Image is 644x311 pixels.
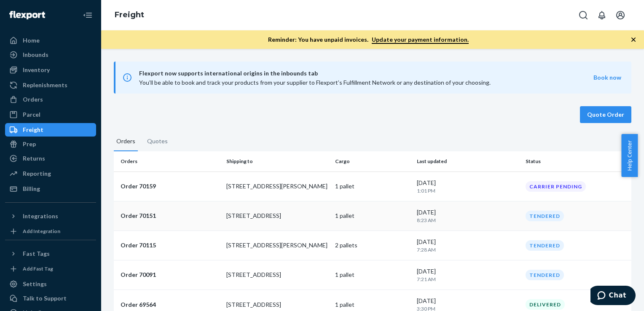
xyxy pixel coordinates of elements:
button: Fast Tags [5,247,96,260]
div: Parcel [23,110,40,119]
a: Inventory [5,63,96,77]
p: Order 70091 [121,271,220,279]
span: Flexport now supports international origins in the inbounds tab [139,68,593,78]
p: 2 pallets [335,241,410,249]
p: 8:23 AM [417,217,519,224]
p: 1 pallet [335,182,410,190]
a: Home [5,34,96,47]
div: Prep [23,140,36,148]
p: [STREET_ADDRESS][PERSON_NAME] [226,241,329,249]
p: 1:01 PM [417,187,519,194]
a: Update your payment information. [372,36,469,44]
button: Quote Order [580,106,631,123]
div: Fast Tags [23,249,50,258]
p: [STREET_ADDRESS] [226,212,329,220]
p: 1 pallet [335,212,410,220]
p: Order 70115 [121,241,220,249]
button: Quotes [145,137,170,150]
button: Open account menu [612,7,629,24]
a: Returns [5,152,96,165]
div: Home [23,36,40,45]
div: Add Integration [23,228,60,235]
div: Inbounds [23,51,48,59]
div: [DATE] [417,179,519,194]
a: Add Integration [5,226,96,236]
p: Order 70159 [121,182,220,190]
a: Billing [5,182,96,196]
a: Parcel [5,108,96,121]
ol: breadcrumbs [108,3,151,27]
div: Talk to Support [23,294,67,303]
p: [STREET_ADDRESS][PERSON_NAME] [226,182,329,190]
div: Replenishments [23,81,67,89]
p: [STREET_ADDRESS] [226,300,329,309]
img: Flexport logo [9,11,45,19]
iframe: Opens a widget where you can chat to one of our agents [590,286,636,307]
div: Integrations [23,212,58,220]
a: Inbounds [5,48,96,62]
button: Open Search Box [575,7,592,24]
button: Book now [593,73,621,82]
button: Orders [114,137,138,151]
span: You’ll be able to book and track your products from your supplier to Flexport’s Fulfillment Netwo... [139,79,491,86]
div: Orders [23,95,43,104]
a: Settings [5,277,96,291]
div: Returns [23,154,45,163]
th: Status [522,151,631,172]
div: [DATE] [417,208,519,224]
a: Add Fast Tag [5,264,96,274]
p: 1 pallet [335,300,410,309]
div: DELIVERED [526,299,565,310]
div: Billing [23,185,40,193]
div: [DATE] [417,267,519,283]
a: Reporting [5,167,96,180]
p: Reminder: You have unpaid invoices. [268,35,469,44]
th: Shipping to [223,151,332,172]
p: Order 69564 [121,300,220,309]
button: Integrations [5,209,96,223]
a: Freight [115,10,144,19]
div: TENDERED [526,211,564,221]
p: [STREET_ADDRESS] [226,271,329,279]
a: Prep [5,137,96,151]
button: Close Navigation [79,7,96,24]
p: Order 70151 [121,212,220,220]
p: 1 pallet [335,271,410,279]
a: Orders [5,93,96,106]
div: [DATE] [417,238,519,253]
div: TENDERED [526,270,564,280]
p: 7:21 AM [417,276,519,283]
div: TENDERED [526,240,564,251]
div: Settings [23,280,47,288]
button: Help Center [621,134,638,177]
th: Last updated [413,151,523,172]
p: 7:28 AM [417,246,519,253]
div: Freight [23,126,43,134]
div: Add Fast Tag [23,265,53,272]
div: Reporting [23,169,51,178]
th: Orders [114,151,223,172]
div: Inventory [23,66,50,74]
div: CARRIER PENDING [526,181,586,192]
a: Replenishments [5,78,96,92]
th: Cargo [332,151,413,172]
button: Open notifications [593,7,610,24]
button: Talk to Support [5,292,96,305]
a: Freight [5,123,96,137]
